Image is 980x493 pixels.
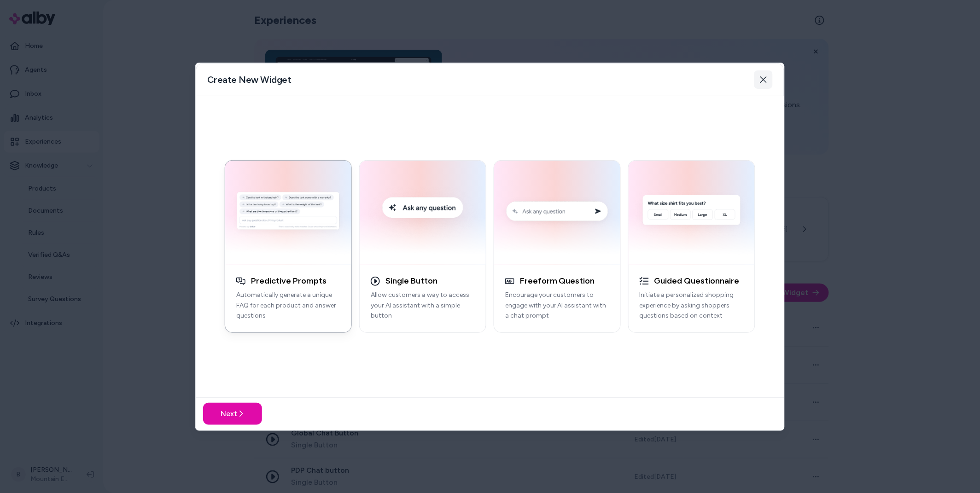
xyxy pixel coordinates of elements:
button: Generative Q&A ExamplePredictive PromptsAutomatically generate a unique FAQ for each product and ... [225,160,352,333]
h3: Single Button [385,276,437,286]
img: Single Button Embed Example [365,166,480,259]
h3: Freeform Question [520,276,595,286]
p: Encourage your customers to engage with your AI assistant with a chat prompt [505,290,609,321]
h3: Predictive Prompts [251,276,327,286]
img: AI Initial Question Example [634,166,749,259]
p: Automatically generate a unique FAQ for each product and answer questions [236,290,340,321]
img: Conversation Prompt Example [500,166,615,259]
p: Allow customers a way to access your AI assistant with a simple button [371,290,475,321]
button: Conversation Prompt ExampleFreeform QuestionEncourage your customers to engage with your AI assis... [494,160,621,333]
button: AI Initial Question ExampleGuided QuestionnaireInitiate a personalized shopping experience by ask... [628,160,755,333]
button: Single Button Embed ExampleSingle ButtonAllow customers a way to access your AI assistant with a ... [359,160,486,333]
img: Generative Q&A Example [231,166,346,259]
button: Next [203,403,262,425]
p: Initiate a personalized shopping experience by asking shoppers questions based on context [640,290,744,321]
h2: Create New Widget [207,73,292,86]
h3: Guided Questionnaire [654,276,740,286]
